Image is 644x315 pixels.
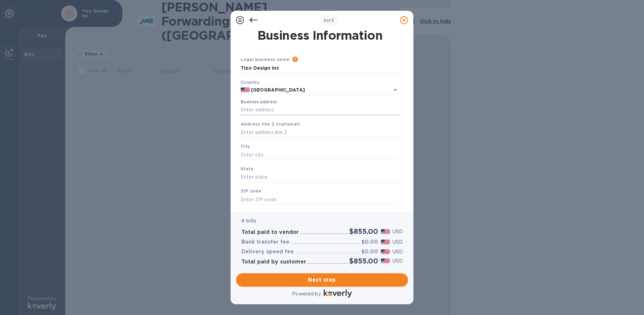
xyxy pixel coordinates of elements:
p: USD [393,239,403,246]
h2: $855.00 [349,257,378,265]
input: Select country [250,86,380,94]
img: USD [381,240,390,244]
span: Next step [241,276,403,284]
b: of 3 [323,18,334,23]
img: US [241,87,250,92]
button: Next step [236,273,408,287]
h3: $0.00 [361,239,378,245]
label: Business address [241,100,277,104]
b: State [241,166,253,171]
p: USD [393,257,403,265]
img: USD [381,258,390,263]
input: Enter address line 2 [241,128,399,138]
img: USD [381,229,390,234]
h3: Delivery speed fee [241,249,294,255]
h3: $0.00 [361,249,378,255]
h3: Total paid to vendor [241,229,299,236]
h3: Bank transfer fee [241,239,289,245]
img: Logo [324,289,352,297]
span: 3 [323,18,326,23]
b: City [241,144,250,149]
p: USD [393,228,403,235]
b: Legal business name [241,57,290,62]
input: Enter ZIP code [241,195,399,205]
h1: Business Information [239,28,401,42]
b: Country [241,80,259,85]
b: 6 bills [241,218,256,223]
h2: $855.00 [349,227,378,236]
b: Address line 2 (optional) [241,121,300,127]
input: Enter city [241,150,399,160]
p: Powered by [292,290,321,297]
input: Enter state [241,172,399,182]
input: Enter address [241,105,399,115]
h3: Total paid by customer [241,259,306,265]
b: ZIP code [241,188,261,194]
p: USD [393,248,403,255]
input: Enter legal business name [241,63,399,73]
button: Open [391,85,400,95]
img: USD [381,249,390,254]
